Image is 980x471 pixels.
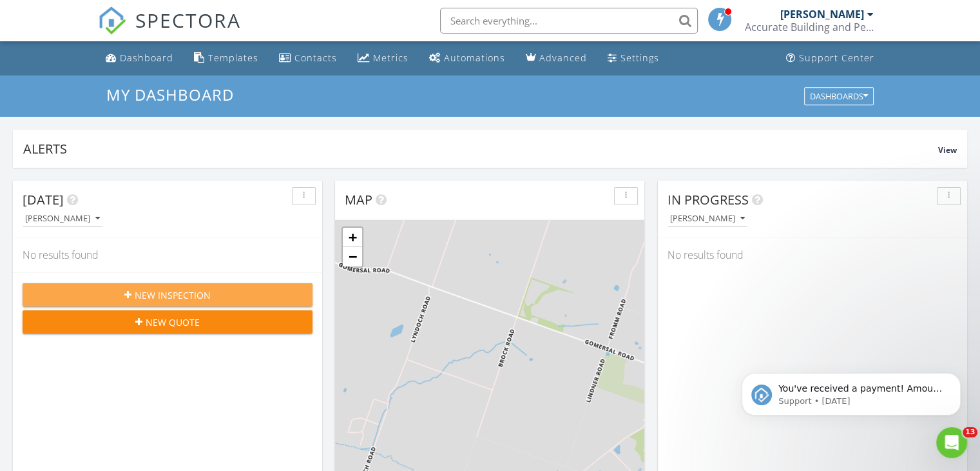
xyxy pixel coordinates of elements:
[658,237,967,272] div: No results found
[274,46,342,70] a: Contacts
[780,8,864,21] div: [PERSON_NAME]
[799,52,874,64] div: Support Center
[668,210,747,228] button: [PERSON_NAME]
[963,427,977,437] span: 13
[106,84,234,105] span: My Dashboard
[294,52,337,64] div: Contacts
[135,6,241,34] span: SPECTORA
[938,145,957,155] span: View
[521,46,592,70] a: Advanced
[23,310,312,334] button: New Quote
[25,214,100,223] div: [PERSON_NAME]
[343,228,362,247] a: Zoom in
[539,52,587,64] div: Advanced
[23,191,64,208] span: [DATE]
[23,210,102,228] button: [PERSON_NAME]
[23,283,312,306] button: New Inspection
[781,46,879,70] a: Support Center
[745,21,874,34] div: Accurate Building and Pest inspections
[98,6,126,35] img: The Best Home Inspection Software - Spectora
[208,52,258,64] div: Templates
[23,140,938,157] div: Alerts
[424,46,510,70] a: Automations (Basic)
[98,17,241,45] a: SPECTORA
[810,92,868,101] div: Dashboards
[343,247,362,266] a: Zoom out
[101,46,178,70] a: Dashboard
[13,237,322,272] div: No results found
[620,52,659,64] div: Settings
[373,52,408,64] div: Metrics
[444,52,505,64] div: Automations
[345,191,372,208] span: Map
[135,288,211,302] span: New Inspection
[602,46,664,70] a: Settings
[120,52,173,64] div: Dashboard
[722,346,980,436] iframe: Intercom notifications message
[440,8,698,34] input: Search everything...
[936,427,967,458] iframe: Intercom live chat
[670,214,745,223] div: [PERSON_NAME]
[189,46,264,70] a: Templates
[804,87,874,105] button: Dashboards
[146,316,200,329] span: New Quote
[352,46,414,70] a: Metrics
[668,191,749,208] span: In Progress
